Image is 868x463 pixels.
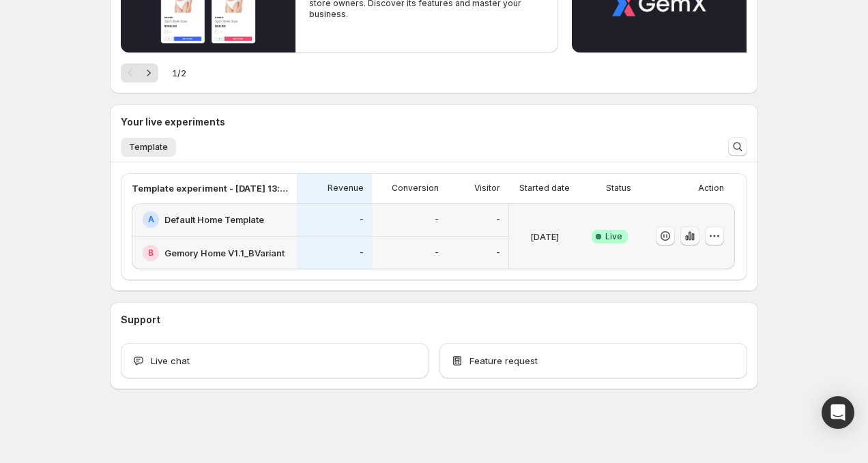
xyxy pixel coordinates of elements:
p: - [435,248,439,258]
h2: Gemory Home V1.1_BVariant [164,246,285,260]
button: Next [139,63,158,83]
p: - [360,214,364,225]
p: Conversion [392,183,439,194]
p: - [496,214,500,225]
h2: A [148,214,154,225]
span: Template [129,142,168,153]
p: Status [606,183,631,194]
p: Revenue [328,183,364,194]
div: Open Intercom Messenger [822,396,854,429]
p: - [435,214,439,225]
span: 1 / 2 [172,66,186,80]
button: Search and filter results [728,137,747,156]
p: Visitor [474,183,500,194]
p: Template experiment - [DATE] 13:59:18 [132,181,289,195]
span: Feature request [469,354,538,368]
p: Started date [519,183,570,194]
p: Action [698,183,724,194]
h3: Support [121,313,160,327]
span: Live chat [151,354,190,368]
h2: B [148,248,154,258]
p: [DATE] [530,230,559,243]
p: - [360,248,364,258]
span: Live [605,231,622,242]
h3: Your live experiments [121,115,225,129]
h2: Default Home Template [164,213,264,226]
p: - [496,248,500,258]
nav: Pagination [121,63,158,83]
